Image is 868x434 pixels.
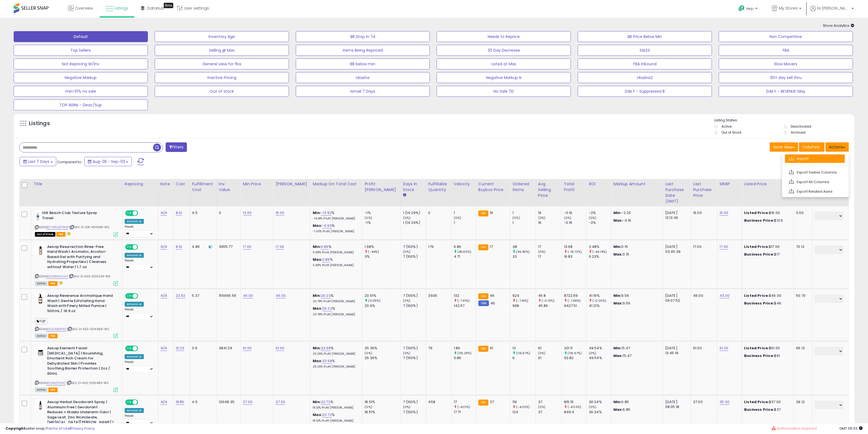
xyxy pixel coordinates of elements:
div: 0.00 [796,210,808,215]
div: Preset: [125,308,154,320]
div: 70.12 [796,244,808,249]
th: CSV column name: cust_attr_1_MSRP [717,179,742,206]
a: 26.23 [322,306,332,311]
b: Max: [313,223,322,228]
div: 3.48% [589,244,611,249]
button: Listed at Max [437,58,571,69]
a: 26.23 [321,293,331,298]
div: Inv. value [219,181,238,193]
div: [DATE] 03:45:39 [665,244,687,254]
div: 0 [219,210,237,215]
span: All listings that are currently out of stock and unavailable for purchase on Amazon [35,232,55,237]
p: 9.56 [613,301,659,306]
div: Markup on Total Cost [313,181,360,187]
a: N/A [160,210,167,216]
small: (0%) [589,216,596,220]
p: 0.88% Profit [PERSON_NAME] [313,263,358,267]
div: % [313,223,358,233]
div: -2% [589,220,611,225]
p: 0.88% Profit [PERSON_NAME] [313,251,358,254]
div: [PERSON_NAME] [276,181,308,187]
span: 17 [490,244,493,249]
a: 22.92 [176,293,186,298]
span: OFF [137,211,146,216]
a: B01ANZDYHC [46,381,66,385]
a: Privacy Policy [71,426,95,431]
a: Import [785,154,845,163]
button: Negative Markup [14,72,148,83]
small: (45.65%) [457,250,471,254]
span: Compared to: [57,159,82,165]
div: -1% [365,210,400,215]
b: IGK Beach Club Texture Spray Travel [42,210,108,222]
div: % [313,306,358,316]
a: 46.00 [243,293,253,298]
button: 30 Day Decrease [437,45,571,56]
strong: Min: [613,345,622,351]
div: [DATE] 09:07:52 [665,293,687,303]
div: Tooltip anchor [164,3,173,8]
div: -2% [589,210,611,215]
button: Ukasha2 [578,72,712,83]
span: 46 [490,293,494,298]
div: Total Profit [564,181,584,193]
button: Ukasha [296,72,430,83]
div: 46.00 [693,293,713,298]
small: (-0.05%) [592,298,606,303]
p: -1.00% Profit [PERSON_NAME] [313,230,358,233]
a: Help [734,1,763,18]
th: The percentage added to the cost of goods (COGS) that forms the calculator for Min & Max prices. [311,179,362,206]
p: -0.16 [613,218,659,223]
div: 155695.56 [219,293,237,298]
button: TOP ASINs - Deac/Sup [14,99,148,110]
div: Days In Stock [403,181,424,193]
div: Markup Amount [613,181,661,187]
a: Export Visible Columns [785,168,845,177]
div: 45.86 [538,303,562,308]
small: Days In Stock. [403,193,406,198]
div: $46 [744,301,789,306]
span: FBA [48,281,58,286]
div: Ordered Items [512,181,533,193]
div: Preset: [125,259,154,271]
button: No Sale 7D [437,86,571,97]
span: Aug-28 - Sep-03 [93,159,125,164]
a: N/A [160,293,167,298]
small: (0%) [403,216,411,220]
div: 924 [512,293,536,298]
strong: Max: [613,252,623,257]
p: 0.15 [613,244,659,249]
div: 20.61% [365,293,400,298]
div: Last Purchase Date (GMT) [665,181,688,204]
div: 17 [538,244,562,249]
div: 1 [454,220,476,225]
small: (0%) [564,216,572,220]
b: Min: [313,210,321,215]
div: Avg Selling Price [538,181,559,198]
button: DAILY - REVENUE 1day [719,86,853,97]
button: Items Being Repriced [296,45,430,56]
span: 16 [490,210,493,215]
label: Deactivated [791,124,811,129]
div: Profit [PERSON_NAME] [365,181,398,193]
small: (-44%) [368,250,379,254]
button: Actions [825,142,849,152]
th: CSV column name: cust_attr_5_Sayn Creations [813,179,849,206]
div: 7 (100%) [403,254,426,259]
img: 314rTcyYIaL._SL40_.jpg [35,293,46,304]
img: 310a33ZeKbL._SL40_.jpg [35,400,46,410]
strong: Min: [613,244,622,249]
div: 4.5 [192,210,212,215]
span: Listings [114,5,128,11]
div: 50.70 [796,293,808,298]
b: Min: [313,345,321,351]
span: DataHub [147,5,164,11]
strong: Min: [613,293,622,298]
span: Columns [803,144,820,150]
p: Listing States: [714,118,854,123]
b: Min: [313,244,321,249]
span: OFF [137,294,146,298]
i: Get Help [738,5,745,12]
div: Velocity [454,181,474,187]
b: Listed Price: [744,210,769,215]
